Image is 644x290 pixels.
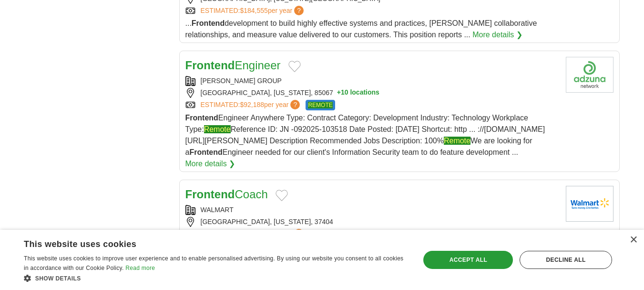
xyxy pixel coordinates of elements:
a: ESTIMATED:$102,294per year? [201,229,306,239]
div: [GEOGRAPHIC_DATA], [US_STATE], 37404 [185,217,558,227]
div: Decline all [520,251,612,269]
span: Show details [35,275,81,282]
a: More details ❯ [185,158,235,170]
span: ? [294,6,304,15]
span: + [337,88,341,98]
a: FrontendCoach [185,188,268,201]
button: Add to favorite jobs [276,190,288,201]
em: REMOTE [308,102,332,108]
a: More details ❯ [472,29,522,41]
div: Accept all [423,251,513,269]
em: Remote [444,137,470,145]
strong: Frontend [185,114,218,122]
a: ESTIMATED:$184,555per year? [201,6,306,16]
span: ... development to build highly effective systems and practices, [PERSON_NAME] collaborative rela... [185,19,537,39]
button: Add to favorite jobs [288,61,301,72]
a: ESTIMATED:$92,188per year? [201,100,302,110]
div: [GEOGRAPHIC_DATA], [US_STATE], 85067 [185,88,558,98]
a: WALMART [201,206,234,214]
strong: Frontend [189,148,222,156]
div: Show details [24,273,409,283]
strong: Frontend [185,188,235,201]
div: Close [630,236,637,244]
img: Walmart logo [566,186,613,222]
strong: Frontend [192,19,225,27]
div: This website uses cookies [24,236,385,250]
span: This website uses cookies to improve user experience and to enable personalised advertising. By u... [24,255,403,271]
span: $184,555 [240,7,267,14]
span: Engineer Anywhere Type: Contract Category: Development Industry: Technology Workplace Type: Refer... [185,114,545,156]
em: Remote [204,125,231,133]
img: Eliassen Group logo [566,57,613,93]
a: FrontendEngineer [185,59,281,72]
strong: Frontend [185,59,235,72]
a: [PERSON_NAME] GROUP [201,77,282,85]
span: ? [294,229,304,238]
span: ? [290,100,300,109]
span: $92,188 [240,101,264,108]
button: +10 locations [337,88,379,98]
a: Read more, opens a new window [125,265,155,271]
